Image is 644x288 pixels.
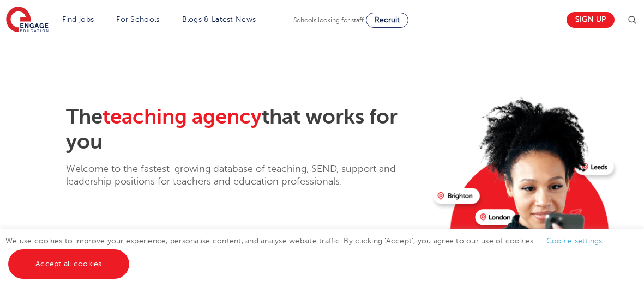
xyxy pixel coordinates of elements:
[116,15,159,23] a: For Schools
[66,105,425,155] h2: The that works for you
[567,12,615,28] a: Sign up
[293,16,364,24] span: Schools looking for staff
[5,237,613,268] span: We use cookies to improve your experience, personalise content, and analyse website traffic. By c...
[182,15,256,23] a: Blogs & Latest News
[6,7,49,34] img: Engage Education
[375,16,400,24] span: Recruit
[103,105,262,128] span: teaching agency
[366,13,408,28] a: Recruit
[546,237,603,245] a: Cookie settings
[66,163,425,188] p: Welcome to the fastest-growing database of teaching, SEND, support and leadership positions for t...
[8,249,129,279] a: Accept all cookies
[62,15,94,23] a: Find jobs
